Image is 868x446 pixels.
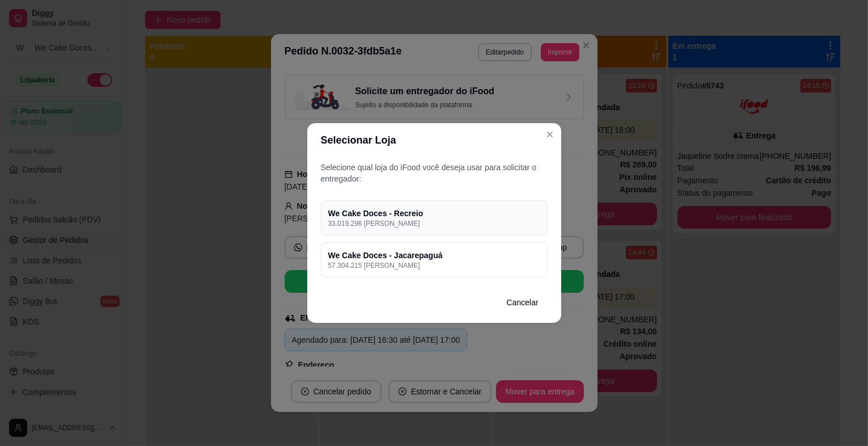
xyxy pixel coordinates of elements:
[497,291,547,314] button: Cancelar
[328,261,540,270] p: 57.304.215 [PERSON_NAME]
[321,162,548,184] p: Selecione qual loja do iFood você deseja usar para solicitar o entregador:
[541,125,559,144] button: Close
[307,123,561,157] header: Selecionar Loja
[328,208,540,219] h4: We Cake Doces - Recreio
[328,219,540,228] p: 33.019.296 [PERSON_NAME]
[328,250,540,261] h4: We Cake Doces - Jacarepaguá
